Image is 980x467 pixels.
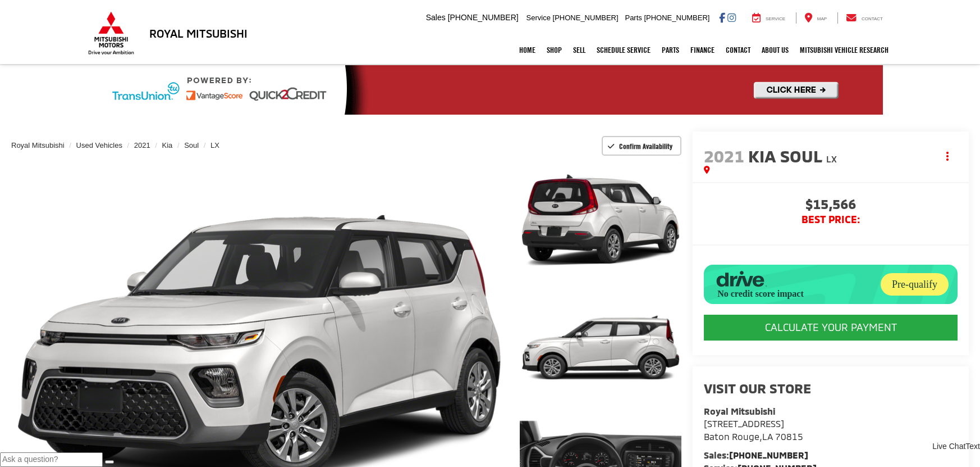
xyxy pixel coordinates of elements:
strong: Royal Mitsubishi [704,406,775,416]
span: Baton Rouge [704,431,759,442]
a: Live Chat [932,441,965,452]
h2: Visit our Store [704,381,958,396]
a: Expand Photo 1 [520,160,681,281]
span: Contact [862,16,883,21]
a: Kia [162,141,173,149]
a: Facebook: Click to visit our Facebook page [719,13,725,22]
a: [STREET_ADDRESS] Baton Rouge,LA 70815 [704,418,803,442]
a: Finance [685,36,720,64]
a: 2021 [134,141,150,149]
img: 2021 Kia Soul LX [518,158,683,282]
span: 70815 [775,431,803,442]
span: Service [766,16,785,21]
a: LX [210,141,219,149]
a: Parts: Opens in a new tab [656,36,685,64]
a: Contact [720,36,756,64]
span: LA [762,431,773,442]
button: Send [105,460,114,464]
a: Schedule Service: Opens in a new tab [591,36,656,64]
a: Soul [184,141,199,149]
span: BEST PRICE: [704,214,958,225]
span: [PHONE_NUMBER] [644,13,709,22]
span: [STREET_ADDRESS] [704,418,784,429]
a: Expand Photo 2 [520,287,681,409]
span: $15,566 [704,197,958,214]
a: About Us [756,36,794,64]
img: Quick2Credit [97,65,883,115]
a: Instagram: Click to visit our Instagram page [727,13,736,22]
span: LX [826,153,837,164]
span: Confirm Availability [619,142,672,151]
a: Service [744,12,794,24]
span: Text [965,442,980,451]
h3: Royal Mitsubishi [149,27,248,39]
a: Royal Mitsubishi [11,141,65,149]
a: Home [514,36,541,64]
a: Shop [541,36,567,64]
span: [PHONE_NUMBER] [553,13,619,22]
span: 2021 [704,146,744,166]
span: Kia Soul [748,146,826,166]
button: Confirm Availability [602,136,682,156]
strong: Sales: [704,450,808,460]
span: Map [817,16,827,21]
a: Contact [837,12,891,24]
span: , [704,431,803,442]
a: Mitsubishi Vehicle Research [794,36,894,64]
img: 2021 Kia Soul LX [518,286,683,410]
span: Live Chat [932,442,965,451]
span: Service [526,13,551,22]
button: Actions [938,146,958,166]
span: [PHONE_NUMBER] [448,13,519,22]
a: Used Vehicles [76,141,122,149]
a: Map [796,12,835,24]
img: Mitsubishi [86,11,136,55]
a: Text [965,441,980,452]
: CALCULATE YOUR PAYMENT [704,315,958,341]
span: dropdown dots [946,152,949,161]
span: Parts [625,13,642,22]
a: [PHONE_NUMBER] [729,450,808,460]
span: Sales [426,13,446,22]
a: Sell [567,36,591,64]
